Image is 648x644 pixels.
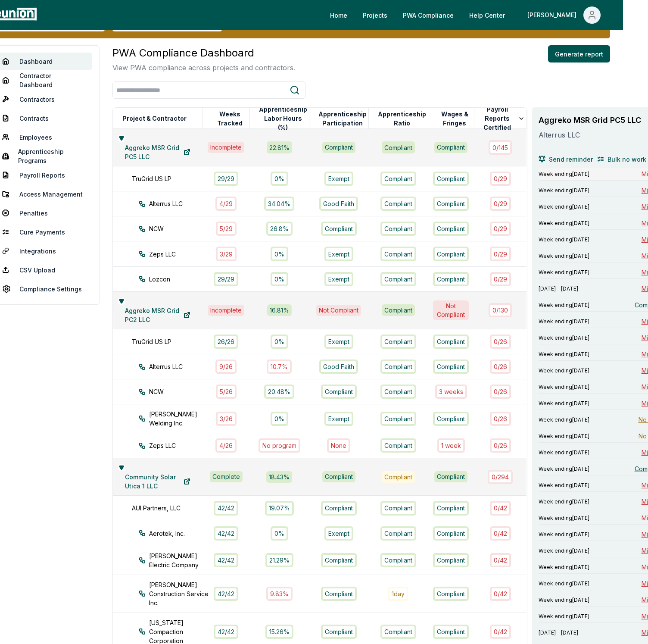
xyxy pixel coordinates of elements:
span: Week ending [DATE] [539,580,589,587]
div: Not Compliant [316,305,361,316]
div: 0 / 26 [490,385,511,399]
span: Week ending [DATE] [539,564,589,571]
div: 0% [271,412,288,426]
div: Compliant [380,272,416,286]
div: Compliant [382,141,415,153]
div: 42 / 42 [214,526,238,541]
span: Week ending [DATE] [539,253,589,259]
a: Projects [356,6,394,24]
span: Week ending [DATE] [539,367,589,374]
div: None [327,438,350,453]
span: Week ending [DATE] [539,482,589,489]
div: TruGrid US LP [132,337,211,346]
div: 4 / 29 [215,197,237,211]
a: PWA Compliance [396,6,461,24]
div: 0 / 29 [490,197,511,211]
div: 21.29% [265,553,293,567]
span: Week ending [DATE] [539,236,589,243]
div: Compliant [433,587,469,601]
span: Week ending [DATE] [539,433,589,440]
h3: PWA Compliance Dashboard [112,45,295,61]
div: Exempt [324,526,353,541]
div: Compliant [433,625,469,639]
div: Compliant [380,335,416,349]
button: Apprenticeship Participation [317,110,368,127]
span: Week ending [DATE] [539,335,589,341]
button: Bulk no work [597,150,646,168]
div: Exempt [324,335,353,349]
div: Compliant [380,222,416,236]
button: Apprenticeship Ratio [376,110,428,127]
div: Zeps LLC [139,250,218,259]
nav: Main [323,6,614,24]
div: Compliant [380,197,416,211]
div: Compliant [434,471,467,482]
div: 0 / 42 [490,553,511,567]
div: Compliant [380,625,416,639]
div: 0% [271,247,288,261]
span: [DATE] - [DATE] [539,285,578,292]
span: Week ending [DATE] [539,400,589,407]
div: Compliant [433,247,469,261]
div: Compliant [380,412,416,426]
div: 42 / 42 [214,625,238,639]
div: 15.26% [265,625,293,639]
div: Exempt [324,247,353,261]
div: Compliant [321,625,357,639]
a: Aggreko MSR Grid PC2 LLC [118,306,197,324]
div: Exempt [324,172,353,186]
div: 0% [271,335,288,349]
p: Alterrus LLC [539,130,646,140]
div: 5 / 29 [216,222,237,236]
div: [PERSON_NAME] Electric Company [139,551,218,569]
h3: Aggreko MSR Grid PC5 LLC [539,114,646,126]
div: 0 / 145 [489,140,512,154]
span: Week ending [DATE] [539,547,589,554]
div: 16.81 % [267,304,292,316]
div: Compliant [380,385,416,399]
div: Incomplete [208,305,244,316]
div: 0% [271,526,288,541]
a: Help Center [462,6,512,24]
div: Aerotek, Inc. [139,529,218,538]
div: Not Compliant [433,300,469,320]
span: Week ending [DATE] [539,318,589,325]
div: [PERSON_NAME] Welding Inc. [139,410,218,428]
div: 0 / 42 [490,501,511,515]
span: Week ending [DATE] [539,613,589,620]
button: Project & Contractor [121,110,188,127]
div: [PERSON_NAME] [527,6,580,24]
div: Good Faith [319,360,358,374]
div: Good Faith [319,197,358,211]
div: 22.81 % [267,141,292,153]
div: 1 week [437,438,465,453]
div: 0 / 42 [490,526,511,541]
div: 0 / 29 [490,172,511,186]
div: AUI Partners, LLC [132,503,211,513]
div: Zeps LLC [139,441,218,450]
span: Week ending [DATE] [539,384,589,391]
div: Alterrus LLC [139,199,218,208]
div: 1 day [388,587,408,601]
div: 42 / 42 [214,553,238,567]
div: Compliant [321,385,357,399]
div: Compliant [380,247,416,261]
div: 0 / 294 [488,470,513,484]
div: Compliant [433,272,469,286]
div: 5 / 26 [216,385,237,399]
div: Compliant [321,553,357,567]
div: 0 / 29 [490,272,511,286]
div: Lozcon [139,275,218,284]
span: Week ending [DATE] [539,351,589,358]
button: Payroll Reports Certified [482,110,526,127]
div: [PERSON_NAME] Construction Service Inc. [139,580,218,607]
div: 0% [271,172,288,186]
span: Bulk no work [607,155,646,164]
div: Compliant [380,438,416,453]
div: Compliant [380,360,416,374]
div: Exempt [324,272,353,286]
div: Compliant [322,471,355,482]
button: Send reminder [539,150,593,168]
button: Weeks Tracked [210,110,249,127]
div: 26 / 26 [214,335,238,349]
